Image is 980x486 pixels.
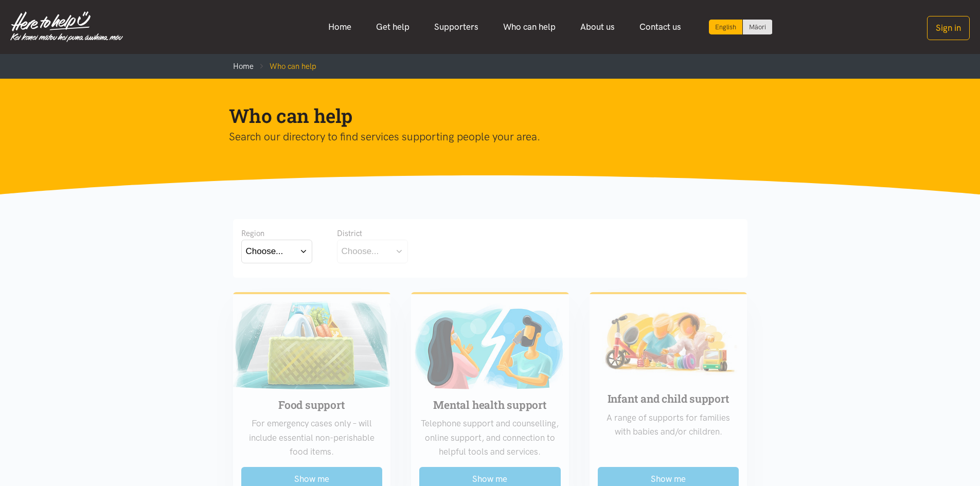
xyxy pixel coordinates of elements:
[743,20,772,34] a: Switch to Te Reo Māori
[10,11,123,42] img: Home
[422,16,491,38] a: Supporters
[254,60,316,73] li: Who can help
[491,16,568,38] a: Who can help
[342,244,379,258] div: Choose...
[316,16,364,38] a: Home
[241,227,312,240] div: Region
[229,103,735,128] h1: Who can help
[337,240,408,263] button: Choose...
[246,244,283,258] div: Choose...
[364,16,422,38] a: Get help
[241,240,312,263] button: Choose...
[627,16,693,38] a: Contact us
[337,227,408,240] div: District
[229,128,735,146] p: Search our directory to find services supporting people your area.
[709,20,743,34] div: Current language
[233,62,254,71] a: Home
[568,16,627,38] a: About us
[709,20,773,34] div: Language toggle
[927,16,970,40] button: Sign in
